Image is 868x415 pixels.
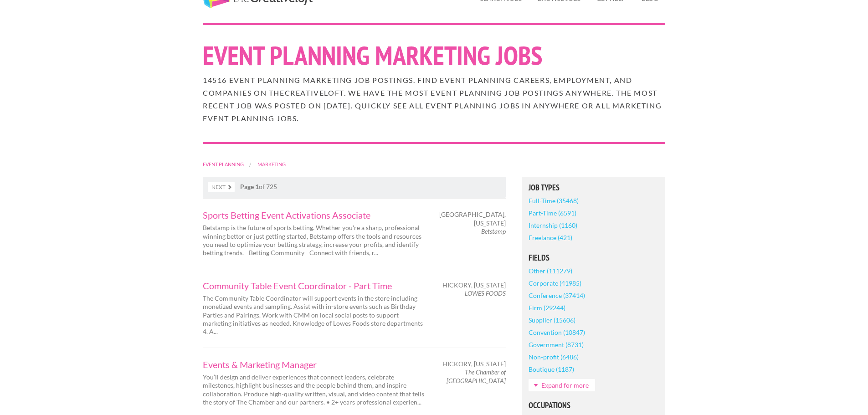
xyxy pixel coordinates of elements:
a: Marketing [257,161,286,167]
a: Event Planning [203,161,244,167]
a: Community Table Event Coordinator - Part Time [203,281,426,290]
a: Corporate (41985) [529,277,581,289]
p: You’ll design and deliver experiences that connect leaders, celebrate milestones, highlight busin... [203,373,426,406]
a: Firm (29244) [529,302,565,314]
a: Non-profit (6486) [529,351,579,363]
a: Convention (10847) [529,326,585,338]
h5: Job Types [529,184,658,192]
a: Boutique (1187) [529,363,574,375]
a: Internship (1160) [529,219,577,231]
a: Supplier (15606) [529,314,575,326]
h5: Occupations [529,401,658,410]
a: Expand for more [529,379,595,391]
span: [GEOGRAPHIC_DATA], [US_STATE] [439,210,506,227]
a: Government (8731) [529,338,584,351]
a: Full-Time (35468) [529,195,579,207]
a: Conference (37414) [529,289,585,302]
a: Sports Betting Event Activations Associate [203,210,426,220]
em: Betstamp [481,227,506,235]
a: Events & Marketing Manager [203,360,426,369]
a: Part-Time (6591) [529,207,576,219]
span: Hickory, [US_STATE] [442,360,506,368]
a: Freelance (421) [529,231,572,244]
a: Next [208,182,235,192]
strong: Page 1 [240,183,259,190]
h2: 14516 Event Planning Marketing job postings. Find Event Planning careers, employment, and compani... [203,74,665,125]
h1: Event Planning Marketing jobs [203,42,665,69]
span: Hickory, [US_STATE] [442,281,506,289]
nav: of 725 [203,177,506,198]
p: The Community Table Coordinator will support events in the store including monetized events and s... [203,294,426,336]
p: Betstamp is the future of sports betting. Whether you're a sharp, professional winning bettor or ... [203,224,426,257]
em: LOWES FOODS [465,289,506,297]
a: Other (111279) [529,265,572,277]
em: The Chamber of [GEOGRAPHIC_DATA] [447,368,506,384]
h5: Fields [529,254,658,262]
